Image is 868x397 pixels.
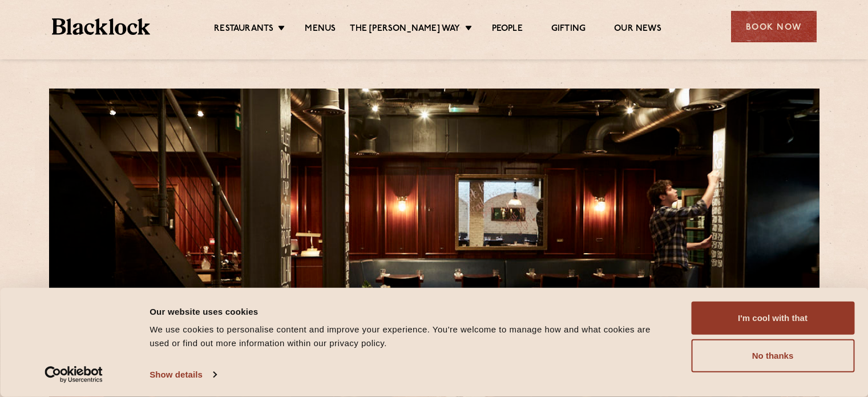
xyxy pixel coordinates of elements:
a: Usercentrics Cookiebot - opens in a new window [24,366,124,383]
a: The [PERSON_NAME] Way [350,23,460,36]
button: I'm cool with that [691,302,854,335]
a: Restaurants [214,23,273,36]
img: BL_Textured_Logo-footer-cropped.svg [52,18,151,35]
a: People [492,23,523,36]
button: No thanks [691,339,854,372]
a: Our News [614,23,661,36]
a: Show details [150,366,216,383]
div: We use cookies to personalise content and improve your experience. You're welcome to manage how a... [150,323,665,350]
div: Our website uses cookies [150,304,665,318]
a: Gifting [551,23,586,36]
div: Book Now [731,11,817,42]
a: Menus [305,23,336,36]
